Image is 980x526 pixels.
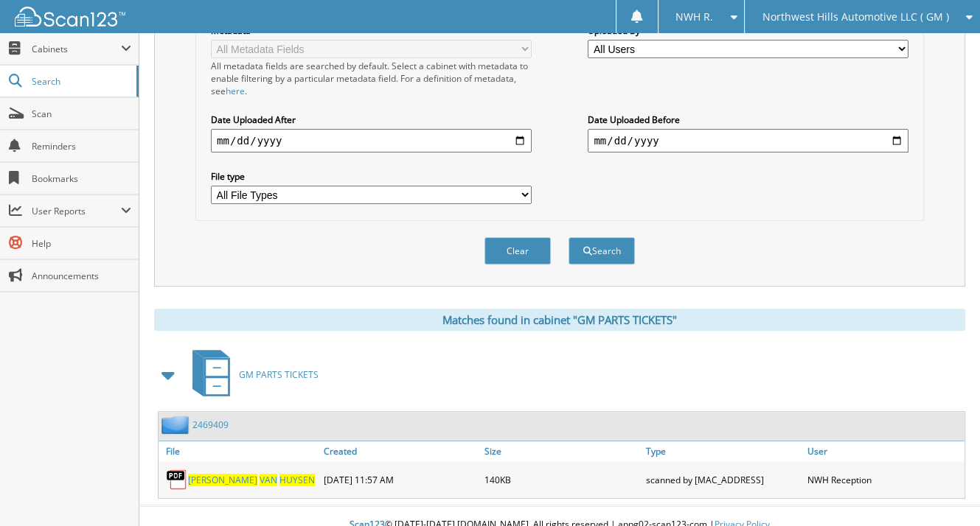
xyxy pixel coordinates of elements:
a: [PERSON_NAME] VAN HUYSEN [188,474,315,486]
div: 140KB [481,465,642,494]
span: User Reports [32,205,121,217]
input: start [211,129,532,152]
iframe: Chat Widget [906,455,980,526]
span: HUYSEN [279,474,315,486]
img: folder2.png [161,415,192,434]
span: Northwest Hills Automotive LLC ( GM ) [762,13,949,21]
a: here [226,85,245,97]
div: Matches found in cabinet "GM PARTS TICKETS" [154,309,965,331]
button: Search [569,237,635,264]
label: Date Uploaded Before [588,113,908,126]
a: Size [481,441,642,461]
button: Clear [484,237,551,264]
img: PDF.png [166,469,188,491]
span: Search [32,75,129,88]
span: GM PARTS TICKETS [239,368,319,381]
span: Help [32,237,131,250]
img: scan123-logo-white.svg [15,7,125,27]
label: Date Uploaded After [211,113,532,126]
a: File [159,441,320,461]
span: NWH R. [675,13,713,21]
label: File type [211,170,532,183]
span: Bookmarks [32,172,131,185]
a: Type [642,441,804,461]
input: end [588,129,908,152]
a: Created [320,441,482,461]
div: [DATE] 11:57 AM [320,465,482,494]
a: 2469409 [192,418,229,431]
a: User [803,441,965,461]
div: scanned by [MAC_ADDRESS] [642,465,804,494]
span: [PERSON_NAME] [188,474,257,486]
span: Cabinets [32,43,121,55]
div: All metadata fields are searched by default. Select a cabinet with metadata to enable filtering b... [211,60,532,97]
span: Scan [32,108,131,120]
span: Reminders [32,140,131,152]
a: GM PARTS TICKETS [184,346,319,404]
span: Announcements [32,270,131,282]
div: NWH Reception [803,465,965,494]
span: VAN [260,474,277,486]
